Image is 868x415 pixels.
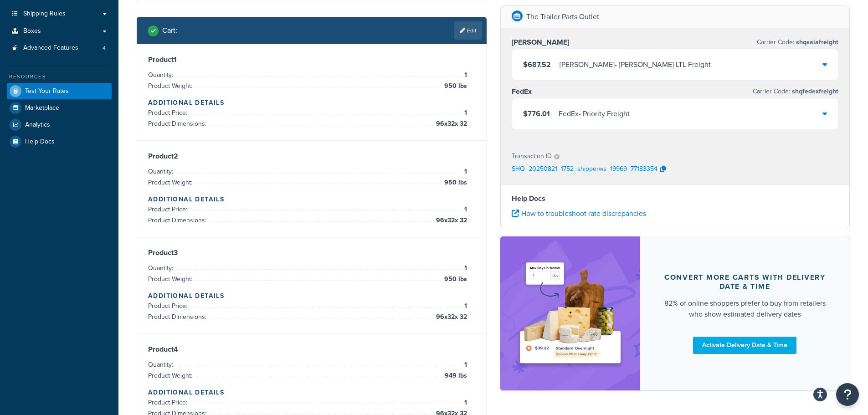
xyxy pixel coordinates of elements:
span: Product Price: [148,108,190,118]
a: Marketplace [7,100,112,116]
span: 1 [462,108,467,118]
p: Transaction ID [512,150,552,163]
h3: Product 4 [148,345,475,354]
span: Test Your Rates [25,87,69,95]
p: Carrier Code: [753,85,838,98]
h4: Additional Details [148,291,475,301]
span: $687.52 [523,59,551,70]
span: 1 [462,397,467,408]
span: 1 [462,263,467,274]
p: The Trailer Parts Outlet [526,10,599,23]
span: Product Weight: [148,274,195,284]
span: Advanced Features [23,44,78,52]
span: 949 lbs [442,370,467,381]
span: Quantity: [148,70,175,80]
button: Open Resource Center [836,383,859,406]
span: $776.01 [523,108,550,119]
span: shqsaiafreight [794,37,838,47]
span: 1 [462,301,467,312]
h4: Additional Details [148,388,475,397]
a: Analytics [7,117,112,133]
span: 96 x 32 x 32 [434,118,467,129]
span: Product Weight: [148,371,195,380]
span: Shipping Rules [23,10,66,18]
span: 96 x 32 x 32 [434,215,467,226]
a: Activate Delivery Date & Time [693,337,796,354]
p: SHQ_20250821_1752_shipperws_19969_77183354 [512,163,657,176]
div: 82% of online shoppers prefer to buy from retailers who show estimated delivery dates [662,298,828,320]
span: Product Price: [148,301,190,311]
span: Help Docs [25,138,55,146]
span: Product Dimensions: [148,119,209,128]
h3: Product 1 [148,55,475,64]
span: Product Weight: [148,81,195,91]
span: Product Price: [148,398,190,407]
li: Advanced Features [7,40,112,56]
p: Carrier Code: [757,36,838,49]
span: 1 [462,204,467,215]
h3: FedEx [512,87,532,96]
a: Help Docs [7,133,112,150]
h4: Additional Details [148,195,475,204]
h3: [PERSON_NAME] [512,38,569,47]
span: Product Dimensions: [148,312,209,322]
span: 1 [462,359,467,370]
span: Analytics [25,121,50,129]
a: Shipping Rules [7,5,112,22]
a: Edit [454,21,482,40]
div: FedEx - Priority Freight [559,108,630,120]
span: Quantity: [148,360,175,369]
a: How to troubleshoot rate discrepancies [512,208,646,219]
span: 96 x 32 x 32 [434,312,467,323]
span: 4 [103,44,106,52]
span: Product Dimensions: [148,215,209,225]
span: Product Weight: [148,178,195,187]
span: 950 lbs [442,81,467,92]
span: Quantity: [148,263,175,273]
a: Test Your Rates [7,83,112,99]
h4: Additional Details [148,98,475,108]
a: Advanced Features4 [7,40,112,56]
div: Convert more carts with delivery date & time [662,273,828,291]
span: Product Price: [148,205,190,214]
span: 950 lbs [442,274,467,285]
span: 950 lbs [442,177,467,188]
h2: Cart : [162,26,177,35]
span: 1 [462,70,467,81]
h3: Product 3 [148,248,475,257]
span: 1 [462,166,467,177]
span: Quantity: [148,167,175,176]
h4: Help Docs [512,193,839,204]
span: Marketplace [25,104,59,112]
span: shqfedexfreight [790,87,838,96]
img: feature-image-ddt-36eae7f7280da8017bfb280eaccd9c446f90b1fe08728e4019434db127062ab4.png [514,250,627,377]
span: Boxes [23,27,41,35]
h3: Product 2 [148,152,475,161]
a: Boxes [7,23,112,40]
div: [PERSON_NAME] - [PERSON_NAME] LTL Freight [560,58,711,71]
div: Resources [7,73,112,81]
